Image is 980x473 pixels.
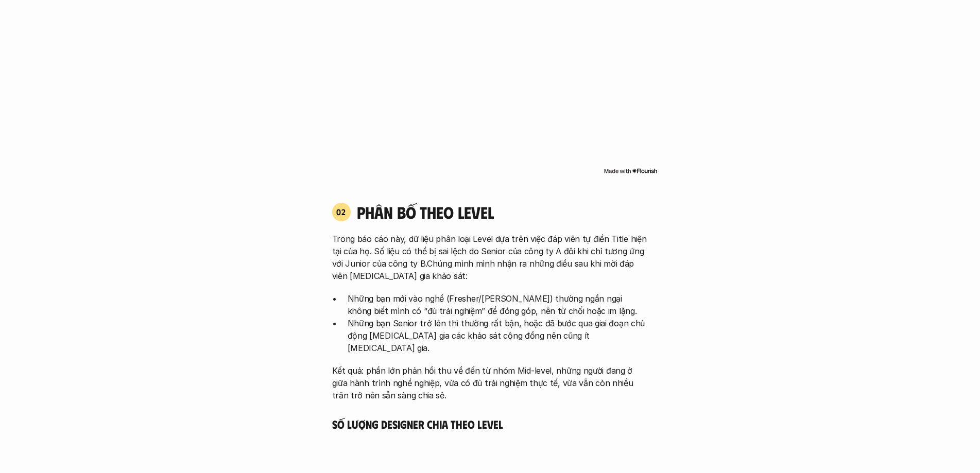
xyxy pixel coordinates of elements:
[348,318,647,353] font: Những bạn Senior trở lên thì thường rất bận, hoặc đã bước qua giai đoạn chủ động [MEDICAL_DATA] g...
[604,167,658,175] img: Được thực hiện với Flourish
[357,202,494,222] font: phân bố theo Level
[332,234,649,281] font: Trong báo cáo này, dữ liệu phân loại Level dựa trên việc đáp viên tự điền Title hiện tại của họ. ...
[332,365,636,400] font: Kết quả: phần lớn phản hồi thu về đến từ nhóm Mid-level, những người đang ở giữa hành trình nghề ...
[348,293,637,316] font: Những bạn mới vào nghề (Fresher/[PERSON_NAME]) thường ngần ngại không biết mình có “đủ trải nghiệ...
[332,417,503,431] font: Số lượng Designer chia theo level
[336,207,346,217] font: 02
